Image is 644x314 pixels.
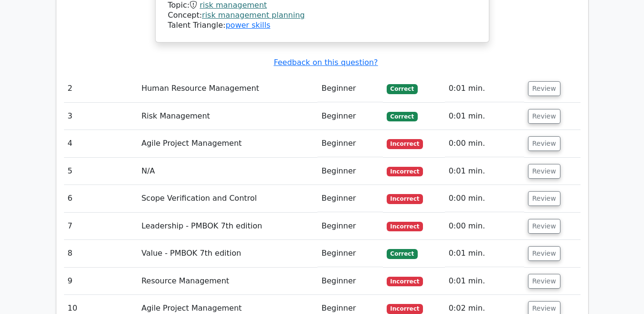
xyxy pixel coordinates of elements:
td: Value - PMBOK 7th edition [137,240,317,267]
span: Incorrect [387,139,423,149]
span: Incorrect [387,277,423,286]
td: 0:00 min. [445,130,524,157]
a: Feedback on this question? [274,58,378,67]
span: Incorrect [387,167,423,176]
span: Incorrect [387,194,423,204]
td: Beginner [317,75,382,102]
td: 3 [64,103,138,130]
td: 8 [64,240,138,267]
td: 4 [64,130,138,157]
a: risk management [200,0,267,10]
td: 0:01 min. [445,75,524,102]
button: Review [528,219,560,234]
td: Beginner [317,240,382,267]
span: Correct [387,249,418,259]
div: Topic: [168,0,476,11]
a: power skills [225,21,270,30]
td: Resource Management [137,268,317,295]
td: 0:01 min. [445,158,524,185]
button: Review [528,109,560,124]
td: Risk Management [137,103,317,130]
td: 0:00 min. [445,185,524,212]
td: 0:00 min. [445,213,524,240]
span: Incorrect [387,304,423,314]
td: 2 [64,75,138,102]
button: Review [528,81,560,96]
td: Agile Project Management [137,130,317,157]
button: Review [528,191,560,206]
td: 5 [64,158,138,185]
td: Beginner [317,130,382,157]
a: risk management planning [202,11,305,20]
button: Review [528,164,560,179]
td: Beginner [317,268,382,295]
button: Review [528,274,560,289]
td: 0:01 min. [445,240,524,267]
td: Beginner [317,213,382,240]
td: Beginner [317,103,382,130]
td: N/A [137,158,317,185]
td: Beginner [317,185,382,212]
td: 6 [64,185,138,212]
span: Correct [387,112,418,121]
span: Incorrect [387,222,423,231]
button: Review [528,246,560,261]
div: Talent Triangle: [168,0,476,30]
button: Review [528,136,560,151]
td: Leadership - PMBOK 7th edition [137,213,317,240]
td: Scope Verification and Control [137,185,317,212]
td: Human Resource Management [137,75,317,102]
span: Correct [387,84,418,94]
td: 9 [64,268,138,295]
td: 0:01 min. [445,103,524,130]
div: Concept: [168,11,476,21]
td: 0:01 min. [445,268,524,295]
td: 7 [64,213,138,240]
td: Beginner [317,158,382,185]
